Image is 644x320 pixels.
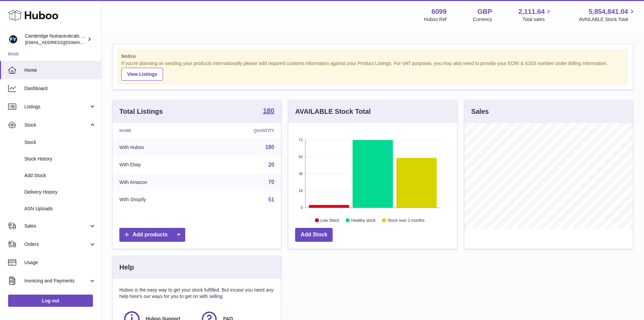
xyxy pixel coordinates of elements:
[431,7,447,16] strong: 6099
[24,223,89,229] span: Sales
[24,278,89,284] span: Invoicing and Payments
[299,155,303,159] text: 54
[24,139,96,146] span: Stock
[25,33,86,46] div: Cambridge Nutraceuticals Ltd
[263,107,274,115] a: 180
[301,206,303,210] text: 0
[579,16,636,23] span: AVAILABLE Stock Total
[265,144,275,150] a: 180
[121,60,624,81] div: If you're planning on sending your products internationally please add required customs informati...
[113,156,205,174] td: With Ebay
[24,189,96,195] span: Delivery History
[589,7,628,16] span: 5,854,841.04
[24,156,96,162] span: Stock History
[519,7,545,16] span: 2,111.64
[119,287,274,300] p: Huboo is the easy way to get your stock fulfilled. But incase you need any help here's our ways f...
[8,295,93,307] a: Log out
[24,122,89,128] span: Stock
[471,107,489,116] h3: Sales
[299,138,303,142] text: 72
[299,172,303,176] text: 36
[113,123,205,138] th: Name
[579,7,636,23] a: 5,854,841.04 AVAILABLE Stock Total
[113,138,205,156] td: With Huboo
[121,68,163,81] a: View Listings
[388,218,425,222] text: Stock over 2 months
[113,191,205,209] td: With Shopify
[299,189,303,193] text: 18
[205,123,281,138] th: Quantity
[121,53,624,60] strong: Notice
[268,179,275,185] a: 70
[24,85,96,92] span: Dashboard
[24,172,96,179] span: Add Stock
[477,7,492,16] strong: GBP
[320,218,339,222] text: Low Stock
[24,259,96,266] span: Usage
[113,173,205,191] td: With Amazon
[25,40,99,45] span: [EMAIL_ADDRESS][DOMAIN_NAME]
[119,263,134,272] h3: Help
[24,67,96,73] span: Home
[295,107,371,116] h3: AVAILABLE Stock Total
[351,218,376,222] text: Healthy stock
[522,16,552,23] span: Total sales
[473,16,492,23] div: Currency
[295,228,333,242] a: Add Stock
[119,228,185,242] a: Add products
[24,104,89,110] span: Listings
[8,34,18,44] img: huboo@camnutra.com
[424,16,447,23] div: Huboo Ref
[119,107,163,116] h3: Total Listings
[268,162,275,168] a: 20
[268,197,275,202] a: 51
[24,206,96,212] span: ASN Uploads
[263,107,274,114] strong: 180
[24,241,89,248] span: Orders
[519,7,553,23] a: 2,111.64 Total sales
